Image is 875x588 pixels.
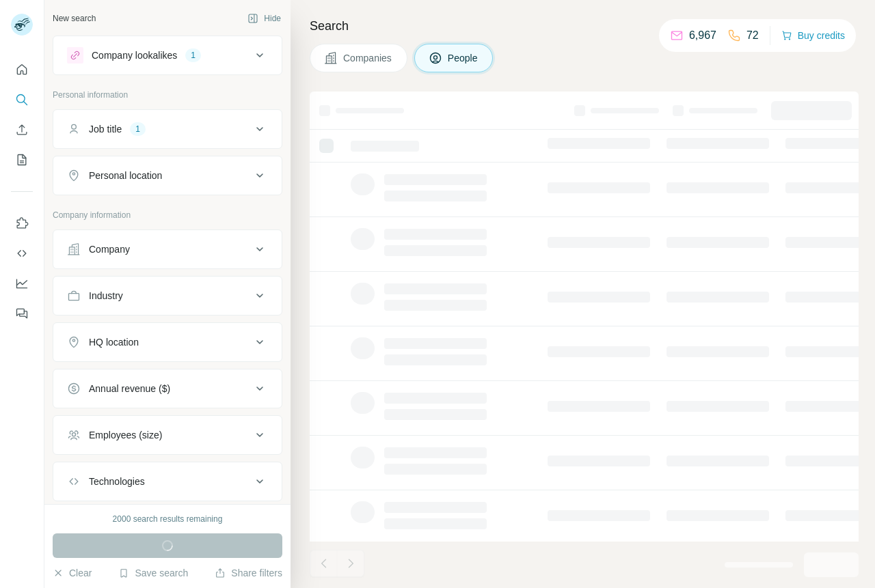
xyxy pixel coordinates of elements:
[53,326,282,359] button: HQ location
[53,419,282,451] button: Employees (size)
[185,49,201,61] div: 1
[53,372,282,405] button: Annual revenue ($)
[238,8,291,29] button: Hide
[89,122,122,136] div: Job title
[11,87,33,112] button: Search
[689,27,716,44] p: 6,967
[89,475,145,488] div: Technologies
[53,209,282,221] p: Company information
[53,113,282,145] button: Job title1
[53,159,282,192] button: Personal location
[781,26,845,45] button: Buy credits
[89,169,162,182] div: Personal location
[11,148,33,172] button: My lists
[343,51,393,65] span: Companies
[89,242,130,256] div: Company
[215,566,282,580] button: Share filters
[89,289,123,303] div: Industry
[448,51,479,65] span: People
[53,12,96,25] div: New search
[310,16,859,36] h4: Search
[89,382,170,395] div: Annual revenue ($)
[53,465,282,498] button: Technologies
[113,513,223,525] div: 2000 search results remaining
[53,39,282,72] button: Company lookalikes1
[11,211,33,236] button: Use Surfe on LinkedIn
[53,279,282,312] button: Industry
[53,89,282,101] p: Personal information
[92,48,177,62] div: Company lookalikes
[11,241,33,266] button: Use Surfe API
[53,566,92,580] button: Clear
[130,123,146,135] div: 1
[746,27,759,44] p: 72
[11,117,33,142] button: Enrich CSV
[89,335,139,349] div: HQ location
[11,57,33,82] button: Quick start
[118,566,188,580] button: Save search
[11,271,33,296] button: Dashboard
[89,428,162,442] div: Employees (size)
[53,233,282,266] button: Company
[11,301,33,326] button: Feedback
